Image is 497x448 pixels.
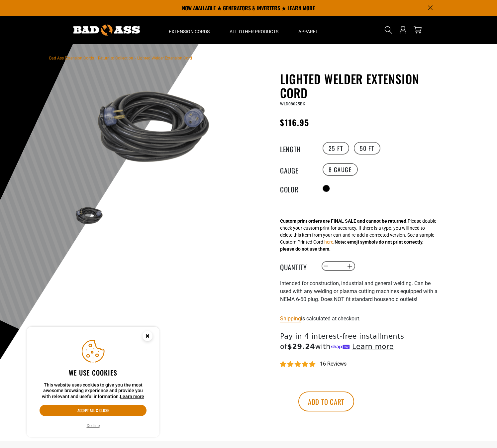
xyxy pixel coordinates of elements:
span: 5.00 stars [280,361,317,368]
strong: Custom print orders are FINAL SALE and cannot be returned. [280,218,408,224]
img: black [69,73,229,180]
div: is calculated at checkout. [280,314,443,323]
a: Return to Collection [98,56,133,60]
label: 25 FT [323,142,349,155]
h2: We use cookies [40,368,147,377]
legend: Color [280,184,313,193]
p: This website uses cookies to give you the most awesome browsing experience and provide you with r... [40,382,147,400]
span: WLD08025BK [280,102,305,106]
button: Accept all & close [40,405,147,416]
nav: breadcrumbs [49,54,192,62]
label: 8 Gauge [323,163,358,176]
button: Decline [85,422,102,429]
span: 16 reviews [320,361,347,367]
span: Intended for construction, industrial and general welding. Can be used with any welding or plasma... [280,280,438,302]
a: Shipping [280,315,301,322]
img: Bad Ass Extension Cords [73,25,140,36]
button: here [324,239,333,246]
span: Lighted Welder Extension Cord [137,56,192,60]
span: Extension Cords [169,29,210,35]
h1: Lighted Welder Extension Cord [280,72,443,100]
strong: Note: emoji symbols do not print correctly, please do not use them. [280,239,423,252]
span: › [135,56,136,60]
legend: Length [280,144,313,153]
summary: Apparel [288,16,328,44]
div: Please double check your custom print for accuracy. If there is a typo, you will need to delete t... [280,218,436,253]
a: Bad Ass Extension Cords [49,56,94,60]
img: black [69,203,107,228]
label: 50 FT [354,142,380,155]
summary: All Other Products [220,16,288,44]
button: Add to cart [298,392,354,411]
legend: Gauge [280,165,313,174]
span: All Other Products [230,29,278,35]
summary: Extension Cords [159,16,220,44]
aside: Cookie Consent [27,327,159,438]
span: Apparel [298,29,318,35]
a: Learn more [120,394,144,399]
summary: Search [383,25,394,35]
span: › [95,56,97,60]
label: Quantity [280,262,313,271]
span: $116.95 [280,116,310,128]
